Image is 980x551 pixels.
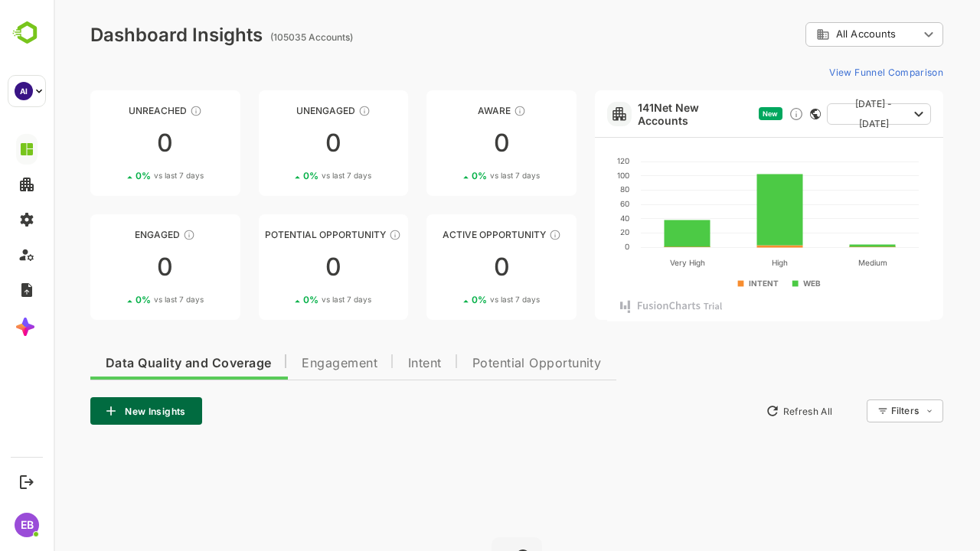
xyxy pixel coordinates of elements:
[567,227,576,236] text: 20
[217,31,304,43] ag: (105035 Accounts)
[763,28,865,41] div: All Accounts
[37,24,209,46] div: Dashboard Insights
[836,397,890,425] div: Filters
[571,242,576,251] text: 0
[37,214,187,320] a: EngagedThese accounts are warm, further nurturing would qualify them to MQAs00%vs last 7 days
[268,294,318,305] span: vs last 7 days
[268,170,318,181] span: vs last 7 days
[335,229,348,241] div: These accounts are MQAs and can be passed on to Inside Sales
[15,513,39,537] div: EB
[373,131,523,155] div: 0
[782,28,842,40] span: All Accounts
[205,255,355,279] div: 0
[37,90,187,196] a: UnreachedThese accounts have not been engaged with for a defined time period00%vs last 7 days
[205,214,355,320] a: Potential OpportunityThese accounts are MQAs and can be passed on to Inside Sales00%vs last 7 days
[735,106,750,122] div: Discover new ICP-fit accounts showing engagement — via intent surges, anonymous website visits, L...
[584,101,699,127] a: 141Net New Accounts
[205,229,355,240] div: Potential Opportunity
[567,214,576,223] text: 40
[82,294,150,305] div: 0 %
[37,229,187,240] div: Engaged
[436,170,486,181] span: vs last 7 days
[567,199,576,208] text: 60
[205,90,355,196] a: UnengagedThese accounts have not shown enough engagement and need nurturing00%vs last 7 days
[354,357,388,370] span: Intent
[52,357,217,370] span: Data Quality and Coverage
[305,105,317,117] div: These accounts have not shown enough engagement and need nurturing
[805,258,834,267] text: Medium
[373,105,523,116] div: Aware
[373,229,523,240] div: Active Opportunity
[786,94,854,134] span: [DATE] - [DATE]
[37,255,187,279] div: 0
[16,471,37,492] button: Logout
[769,60,890,84] button: View Funnel Comparison
[250,170,318,181] div: 0 %
[37,105,187,116] div: Unreached
[100,294,150,305] span: vs last 7 days
[567,184,576,194] text: 80
[136,105,149,117] div: These accounts have not been engaged with for a defined time period
[373,90,523,196] a: AwareThese accounts have just entered the buying cycle and need further nurturing00%vs last 7 days
[205,131,355,155] div: 0
[418,294,486,305] div: 0 %
[756,109,767,119] div: This card does not support filter and segments
[460,105,472,117] div: These accounts have just entered the buying cycle and need further nurturing
[718,258,734,268] text: High
[563,171,576,180] text: 100
[616,258,652,268] text: Very High
[8,18,47,47] img: BambooboxLogoMark.f1c84d78b4c51b1a7b5f700c9845e183.svg
[752,20,890,50] div: All Accounts
[418,170,486,181] div: 0 %
[419,357,548,370] span: Potential Opportunity
[250,294,318,305] div: 0 %
[15,82,33,100] div: AI
[773,103,877,125] button: [DATE] - [DATE]
[248,357,324,370] span: Engagement
[205,105,355,116] div: Unengaged
[129,229,142,241] div: These accounts are warm, further nurturing would qualify them to MQAs
[436,294,486,305] span: vs last 7 days
[82,170,150,181] div: 0 %
[495,229,508,241] div: These accounts have open opportunities which might be at any of the Sales Stages
[838,405,865,416] div: Filters
[100,170,150,181] span: vs last 7 days
[709,109,724,118] span: New
[37,131,187,155] div: 0
[563,156,576,165] text: 120
[373,255,523,279] div: 0
[705,399,786,423] button: Refresh All
[373,214,523,320] a: Active OpportunityThese accounts have open opportunities which might be at any of the Sales Stage...
[37,397,149,425] button: New Insights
